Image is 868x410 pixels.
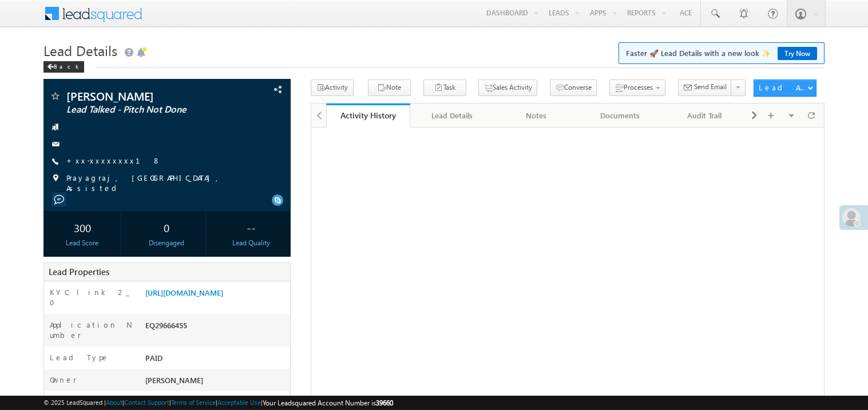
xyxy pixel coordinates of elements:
[504,109,568,122] div: Notes
[106,399,122,406] a: About
[50,375,77,385] label: Owner
[171,399,216,406] a: Terms of Service
[43,61,84,73] div: Back
[46,238,118,248] div: Lead Score
[142,352,290,368] div: PAID
[368,79,411,96] button: Note
[263,399,393,407] span: Your Leadsquared Account Number is
[759,82,807,93] div: Lead Actions
[43,41,117,59] span: Lead Details
[66,104,220,116] span: Lead Talked - Pitch Not Done
[778,47,817,60] a: Try Now
[217,399,261,406] a: Acceptable Use
[215,217,287,238] div: --
[672,109,736,122] div: Audit Trail
[50,287,133,308] label: KYC link 2_0
[419,109,484,122] div: Lead Details
[145,375,203,385] span: [PERSON_NAME]
[410,104,494,128] a: Lead Details
[494,104,578,128] a: Notes
[215,238,287,248] div: Lead Quality
[626,47,817,59] span: Faster 🚀 Lead Details with a new look ✨
[46,217,118,238] div: 300
[142,320,290,336] div: EQ29666455
[130,217,203,238] div: 0
[588,109,652,122] div: Documents
[694,82,727,92] span: Send Email
[478,79,537,96] button: Sales Activity
[50,352,109,363] label: Lead Type
[311,79,354,96] button: Activity
[124,399,169,406] a: Contact Support
[66,156,161,165] a: +xx-xxxxxxxx18
[678,79,732,96] button: Send Email
[578,104,663,128] a: Documents
[43,61,90,70] a: Back
[50,320,133,340] label: Application Number
[49,266,109,277] span: Lead Properties
[550,79,597,96] button: Converse
[423,79,466,96] button: Task
[66,173,267,193] span: Prayagraj, [GEOGRAPHIC_DATA], Assisted
[663,104,747,128] a: Audit Trail
[335,110,402,121] div: Activity History
[145,288,223,297] a: [URL][DOMAIN_NAME]
[130,238,203,248] div: Disengaged
[624,83,653,91] span: Processes
[66,90,220,102] span: [PERSON_NAME]
[376,399,393,407] span: 39660
[43,397,393,408] span: © 2025 LeadSquared | | | | |
[609,79,665,96] button: Processes
[326,104,410,128] a: Activity History
[754,79,817,97] button: Lead Actions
